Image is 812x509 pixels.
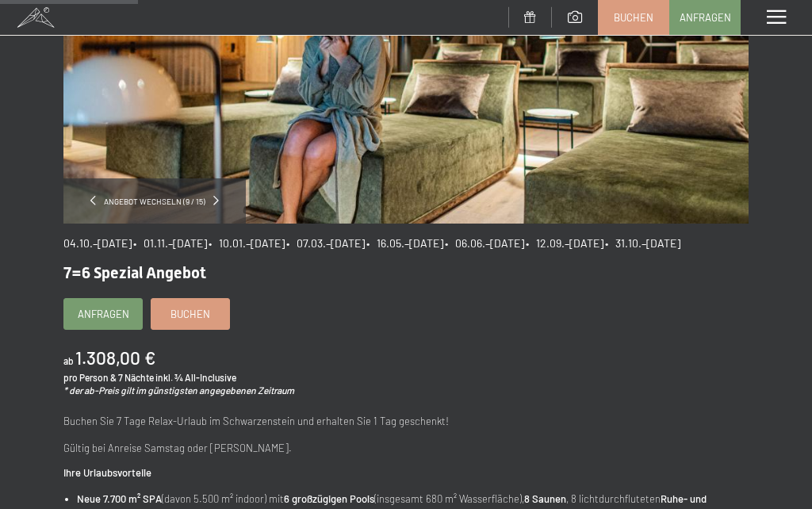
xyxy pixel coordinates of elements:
p: Buchen Sie 7 Tage Relax-Urlaub im Schwarzenstein und erhalten Sie 1 Tag geschenkt! [63,413,749,430]
span: pro Person & [63,372,117,383]
span: Anfragen [680,10,731,25]
span: • 31.10.–[DATE] [605,236,680,250]
strong: 8 Saunen [524,492,566,505]
b: 1.308,00 € [75,346,155,369]
em: * der ab-Preis gilt im günstigsten angegebenen Zeitraum [63,385,294,396]
strong: 6 großzügigen Pools [284,492,374,505]
a: Buchen [599,1,668,34]
strong: Ihre Urlaubsvorteile [63,466,151,479]
span: • 06.06.–[DATE] [445,236,524,250]
a: Anfragen [64,299,142,329]
span: • 12.09.–[DATE] [526,236,603,250]
span: 7=6 Spezial Angebot [63,263,206,282]
span: Buchen [614,10,653,25]
span: 7 Nächte [118,372,154,383]
span: ab [63,355,74,366]
span: Angebot wechseln (9 / 15) [96,196,213,207]
p: Gültig bei Anreise Samstag oder [PERSON_NAME]. [63,440,749,457]
span: 04.10.–[DATE] [63,236,132,250]
a: Anfragen [670,1,740,34]
span: • 07.03.–[DATE] [286,236,365,250]
span: Anfragen [78,307,129,321]
span: inkl. ¾ All-Inclusive [155,372,236,383]
strong: Neue 7.700 m² SPA [77,492,162,505]
span: • 10.01.–[DATE] [209,236,285,250]
a: Buchen [151,299,229,329]
span: • 16.05.–[DATE] [366,236,443,250]
span: Buchen [170,307,210,321]
span: • 01.11.–[DATE] [133,236,207,250]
